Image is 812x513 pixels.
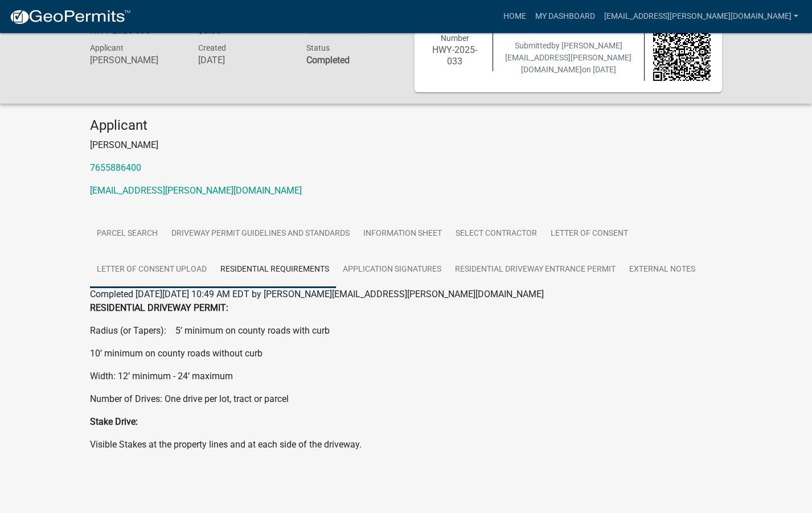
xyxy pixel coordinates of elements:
strong: Completed [306,55,350,65]
h6: [PERSON_NAME] [90,55,181,65]
a: Home [499,6,531,27]
a: 7655886400 [90,162,141,173]
a: Letter of Consent Upload [90,252,214,288]
span: Applicant [90,43,124,52]
a: My Dashboard [531,6,600,27]
h6: [DATE] [198,55,289,65]
a: Select contractor [449,216,544,252]
a: Residential Driveway Entrance Permit [448,252,622,288]
p: Width: 12’ minimum - 24’ maximum [90,370,722,383]
a: Residential Requirements [214,252,336,288]
p: [PERSON_NAME] [90,138,722,152]
a: Driveway Permit Guidelines and Standards [165,216,356,252]
a: Parcel search [90,216,165,252]
p: Number of Drives: One drive per lot, tract or parcel [90,392,722,406]
span: Created [198,43,226,52]
h6: HWY-2025-033 [426,44,484,66]
a: [EMAIL_ADDRESS][PERSON_NAME][DOMAIN_NAME] [600,6,803,27]
img: QR code [653,23,711,81]
p: Visible Stakes at the property lines and at each side of the driveway. [90,438,722,452]
span: Submitted on [DATE] [505,41,631,74]
span: by [PERSON_NAME][EMAIL_ADDRESS][PERSON_NAME][DOMAIN_NAME] [505,41,631,74]
p: 10’ minimum on county roads without curb [90,347,722,360]
span: Completed [DATE][DATE] 10:49 AM EDT by [PERSON_NAME][EMAIL_ADDRESS][PERSON_NAME][DOMAIN_NAME] [90,289,544,299]
strong: RESIDENTIAL DRIVEWAY PERMIT: [90,302,228,313]
a: External Notes [622,252,702,288]
p: Radius (or Tapers): 5’ minimum on county roads with curb [90,324,722,338]
strong: Stake Drive: [90,416,138,427]
h4: Applicant [90,117,722,134]
a: Application Signatures [336,252,448,288]
a: Letter Of Consent [544,216,635,252]
a: Information Sheet [356,216,449,252]
span: Number [441,34,469,43]
a: [EMAIL_ADDRESS][PERSON_NAME][DOMAIN_NAME] [90,185,302,196]
span: Status [306,43,330,52]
